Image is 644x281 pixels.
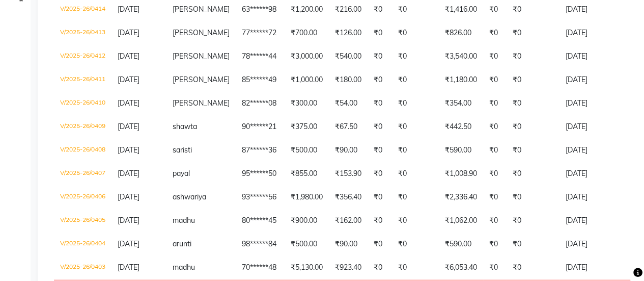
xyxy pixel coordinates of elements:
[285,162,329,186] td: ₹855.00
[483,233,507,256] td: ₹0
[118,192,139,201] span: [DATE]
[329,21,368,45] td: ₹126.00
[368,68,392,92] td: ₹0
[329,162,368,186] td: ₹153.90
[483,92,507,115] td: ₹0
[507,233,559,256] td: ₹0
[54,256,111,279] td: V/2025-26/0403
[507,92,559,115] td: ₹0
[285,92,329,115] td: ₹300.00
[368,21,392,45] td: ₹0
[173,52,230,61] span: [PERSON_NAME]
[54,45,111,68] td: V/2025-26/0412
[507,45,559,68] td: ₹0
[118,122,139,131] span: [DATE]
[392,162,439,186] td: ₹0
[392,209,439,233] td: ₹0
[54,21,111,45] td: V/2025-26/0413
[439,233,483,256] td: ₹590.00
[439,186,483,209] td: ₹2,336.40
[329,256,368,279] td: ₹923.40
[368,92,392,115] td: ₹0
[439,45,483,68] td: ₹3,540.00
[173,216,195,225] span: madhu
[368,186,392,209] td: ₹0
[285,233,329,256] td: ₹500.00
[118,98,139,108] span: [DATE]
[173,239,191,248] span: arunti
[118,216,139,225] span: [DATE]
[483,45,507,68] td: ₹0
[507,162,559,186] td: ₹0
[483,21,507,45] td: ₹0
[118,5,139,14] span: [DATE]
[507,21,559,45] td: ₹0
[507,186,559,209] td: ₹0
[173,263,195,272] span: madhu
[559,186,638,209] td: [DATE]
[54,139,111,162] td: V/2025-26/0408
[507,256,559,279] td: ₹0
[173,122,197,131] span: shawta
[559,209,638,233] td: [DATE]
[439,92,483,115] td: ₹354.00
[368,209,392,233] td: ₹0
[54,92,111,115] td: V/2025-26/0410
[54,209,111,233] td: V/2025-26/0405
[173,5,230,14] span: [PERSON_NAME]
[368,139,392,162] td: ₹0
[329,139,368,162] td: ₹90.00
[392,68,439,92] td: ₹0
[118,52,139,61] span: [DATE]
[392,256,439,279] td: ₹0
[439,115,483,139] td: ₹442.50
[285,115,329,139] td: ₹375.00
[559,68,638,92] td: [DATE]
[507,68,559,92] td: ₹0
[392,139,439,162] td: ₹0
[439,162,483,186] td: ₹1,008.90
[483,68,507,92] td: ₹0
[285,68,329,92] td: ₹1,000.00
[173,169,190,178] span: payal
[329,92,368,115] td: ₹54.00
[368,162,392,186] td: ₹0
[118,239,139,248] span: [DATE]
[559,139,638,162] td: [DATE]
[118,169,139,178] span: [DATE]
[285,186,329,209] td: ₹1,980.00
[559,115,638,139] td: [DATE]
[439,139,483,162] td: ₹590.00
[483,256,507,279] td: ₹0
[285,139,329,162] td: ₹500.00
[368,45,392,68] td: ₹0
[118,28,139,37] span: [DATE]
[368,256,392,279] td: ₹0
[392,115,439,139] td: ₹0
[392,233,439,256] td: ₹0
[329,233,368,256] td: ₹90.00
[559,162,638,186] td: [DATE]
[54,162,111,186] td: V/2025-26/0407
[392,186,439,209] td: ₹0
[439,256,483,279] td: ₹6,053.40
[118,263,139,272] span: [DATE]
[392,45,439,68] td: ₹0
[285,45,329,68] td: ₹3,000.00
[54,233,111,256] td: V/2025-26/0404
[439,209,483,233] td: ₹1,062.00
[559,21,638,45] td: [DATE]
[285,256,329,279] td: ₹5,130.00
[507,209,559,233] td: ₹0
[483,186,507,209] td: ₹0
[392,21,439,45] td: ₹0
[173,75,230,84] span: [PERSON_NAME]
[329,68,368,92] td: ₹180.00
[368,233,392,256] td: ₹0
[173,145,192,155] span: saristi
[173,28,230,37] span: [PERSON_NAME]
[507,139,559,162] td: ₹0
[285,209,329,233] td: ₹900.00
[483,115,507,139] td: ₹0
[329,45,368,68] td: ₹540.00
